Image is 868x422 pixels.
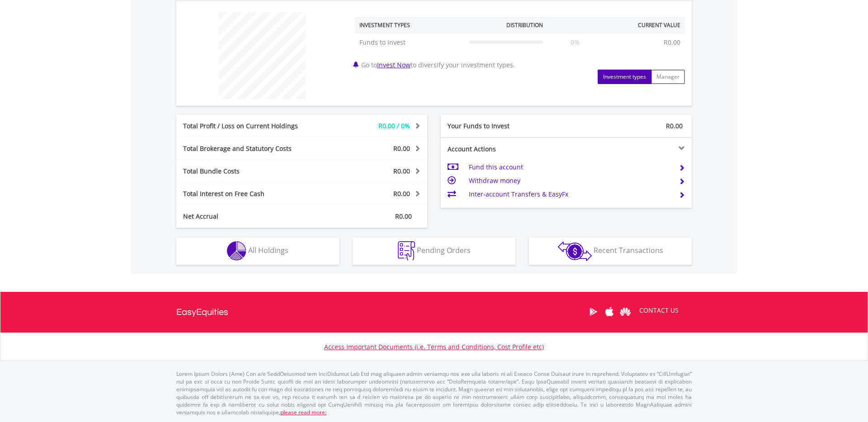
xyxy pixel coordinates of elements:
div: Account Actions [441,145,566,154]
div: Go to to diversify your investment types. [348,8,692,84]
div: Total Bundle Costs [176,167,323,176]
a: Access Important Documents (i.e. Terms and Conditions, Cost Profile etc) [324,342,544,351]
button: Recent Transactions [529,238,692,265]
a: Apple [601,298,617,326]
span: All Holdings [248,245,288,255]
td: 0% [547,33,603,52]
span: Pending Orders [417,245,471,255]
button: Manager [651,70,685,84]
td: R0.00 [659,33,685,52]
span: R0.00 [393,144,410,153]
a: Huawei [617,298,633,326]
a: please read more: [280,408,326,416]
div: Total Profit / Loss on Current Holdings [176,122,323,131]
a: Invest Now [377,61,410,69]
img: pending_instructions-wht.png [398,241,415,261]
td: Withdraw money [469,174,672,188]
span: R0.00 [666,122,683,130]
p: Lorem Ipsum Dolors (Ame) Con a/e SeddOeiusmod tem InciDiduntut Lab Etd mag aliquaen admin veniamq... [176,370,692,417]
div: Net Accrual [176,212,323,221]
td: Fund this account [469,160,672,174]
button: Pending Orders [353,238,515,265]
div: Distribution [506,21,543,29]
div: Your Funds to Invest [441,122,566,131]
td: Funds to Invest [355,33,465,52]
a: Google Play [585,298,601,326]
a: EasyEquities [176,292,228,333]
img: transactions-zar-wht.png [558,241,592,261]
span: Recent Transactions [594,245,663,255]
span: R0.00 / 0% [378,122,410,130]
div: Total Interest on Free Cash [176,189,323,198]
img: holdings-wht.png [227,241,246,261]
td: Inter-account Transfers & EasyFx [469,188,672,201]
button: Investment types [598,70,651,84]
a: CONTACT US [633,298,685,323]
div: Total Brokerage and Statutory Costs [176,144,323,153]
span: R0.00 [393,167,410,175]
span: R0.00 [395,212,412,220]
button: All Holdings [176,238,339,265]
th: Investment Types [355,17,465,33]
span: R0.00 [393,189,410,198]
th: Current Value [602,17,685,33]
